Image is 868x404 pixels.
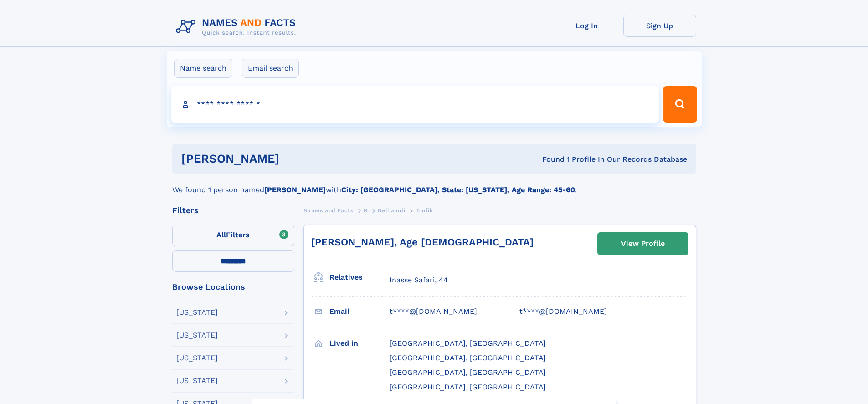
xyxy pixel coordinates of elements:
[364,207,368,214] span: B
[176,332,218,339] div: [US_STATE]
[364,205,368,216] a: B
[663,86,697,123] button: Search Button
[172,225,294,246] label: Filters
[329,336,390,351] h3: Lived in
[176,377,218,384] div: [US_STATE]
[311,236,534,248] a: [PERSON_NAME], Age [DEMOGRAPHIC_DATA]
[378,205,405,216] a: Belhamdi
[621,233,665,254] div: View Profile
[598,233,688,255] a: View Profile
[411,154,687,164] div: Found 1 Profile In Our Records Database
[623,15,696,37] a: Sign Up
[550,15,623,37] a: Log In
[390,339,546,348] span: [GEOGRAPHIC_DATA], [GEOGRAPHIC_DATA]
[416,207,433,214] span: Toufik
[378,207,405,214] span: Belhamdi
[303,205,354,216] a: Names and Facts
[390,275,448,285] a: Inasse Safari, 44
[341,185,575,194] b: City: [GEOGRAPHIC_DATA], State: [US_STATE], Age Range: 45-60
[176,309,218,316] div: [US_STATE]
[329,270,390,285] h3: Relatives
[172,283,294,291] div: Browse Locations
[171,86,659,123] input: search input
[172,206,294,215] div: Filters
[181,153,411,164] h1: [PERSON_NAME]
[172,15,303,39] img: Logo Names and Facts
[390,383,546,391] span: [GEOGRAPHIC_DATA], [GEOGRAPHIC_DATA]
[174,59,232,78] label: Name search
[329,304,390,319] h3: Email
[242,59,299,78] label: Email search
[172,174,696,195] div: We found 1 person named with .
[216,230,226,239] span: All
[390,353,546,362] span: [GEOGRAPHIC_DATA], [GEOGRAPHIC_DATA]
[264,185,326,194] b: [PERSON_NAME]
[176,354,218,362] div: [US_STATE]
[390,368,546,377] span: [GEOGRAPHIC_DATA], [GEOGRAPHIC_DATA]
